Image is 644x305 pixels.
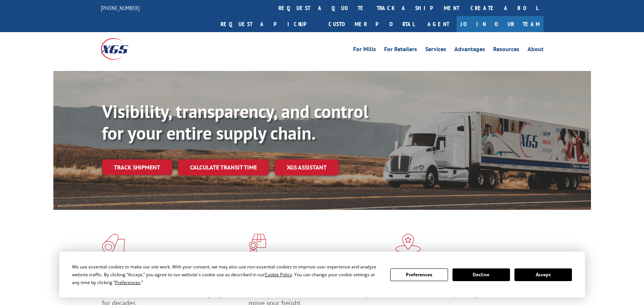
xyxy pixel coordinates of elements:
span: Preferences [115,279,140,286]
button: Decline [452,268,510,281]
a: Track shipment [102,159,172,175]
a: XGS ASSISTANT [275,159,339,175]
a: Resources [493,46,519,55]
a: [PHONE_NUMBER] [101,4,140,12]
a: Services [425,46,446,55]
a: For Retailers [384,46,417,55]
button: Preferences [390,268,448,281]
a: Request a pickup [215,16,323,32]
a: Agent [420,16,457,32]
b: Visibility, transparency, and control for your entire supply chain. [102,100,368,144]
a: Customer Portal [323,16,420,32]
div: Cookie Consent Prompt [59,252,585,298]
a: About [528,46,544,55]
a: Advantages [454,46,485,55]
button: Accept [514,268,572,281]
a: For Mills [353,46,376,55]
div: We use essential cookies to make our site work. With your consent, we may also use non-essential ... [72,263,381,286]
a: Calculate transit time [178,159,269,175]
img: xgs-icon-flagship-distribution-model-red [395,234,421,253]
a: Join Our Team [457,16,544,32]
img: xgs-icon-focused-on-flooring-red [249,234,266,253]
span: Cookie Policy [265,271,292,278]
img: xgs-icon-total-supply-chain-intelligence-red [102,234,125,253]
